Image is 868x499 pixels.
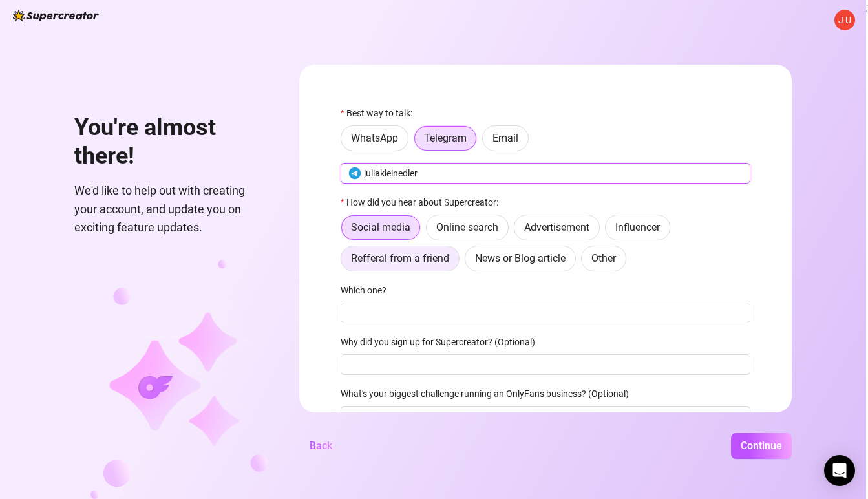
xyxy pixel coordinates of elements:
label: What's your biggest challenge running an OnlyFans business? (Optional) [341,387,637,401]
label: Which one? [341,283,395,297]
span: J U [838,13,851,27]
span: Refferal from a friend [351,252,449,264]
img: logo [13,10,99,21]
span: Advertisement [524,221,589,233]
button: Continue [731,433,792,459]
input: @username [364,166,743,180]
input: Why did you sign up for Supercreator? (Optional) [341,354,750,375]
span: Online search [436,221,498,233]
span: Continue [741,440,782,452]
span: We'd like to help out with creating your account, and update you on exciting feature updates. [74,182,268,237]
span: Social media [351,221,410,233]
span: WhatsApp [351,132,398,144]
span: Influencer [615,221,660,233]
span: News or Blog article [475,252,566,264]
h1: You're almost there! [74,114,268,170]
span: Back [310,440,332,452]
label: Best way to talk: [341,106,421,120]
input: Which one? [341,303,750,323]
span: Email [492,132,518,144]
label: How did you hear about Supercreator: [341,195,507,209]
input: What's your biggest challenge running an OnlyFans business? (Optional) [341,406,750,427]
span: Other [591,252,616,264]
button: Back [299,433,343,459]
span: Telegram [424,132,467,144]
label: Why did you sign up for Supercreator? (Optional) [341,335,544,349]
div: Open Intercom Messenger [824,455,855,486]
